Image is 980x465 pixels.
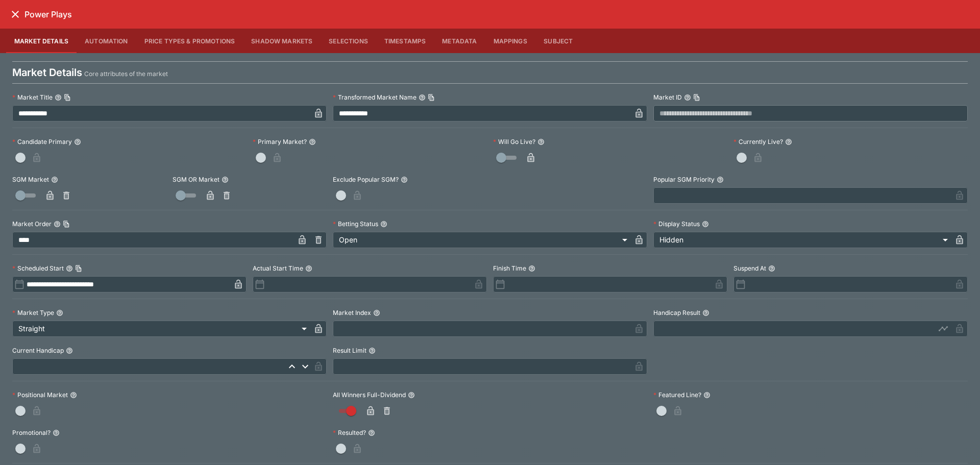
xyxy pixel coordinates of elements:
[253,137,307,146] p: Primary Market?
[653,232,951,248] div: Hidden
[66,347,73,354] button: Current Handicap
[77,29,136,53] button: Automation
[653,219,700,228] p: Display Status
[485,29,535,53] button: Mappings
[75,265,82,272] button: Copy To Clipboard
[253,264,303,273] p: Actual Start Time
[12,175,49,184] p: SGM Market
[53,429,60,436] button: Promotional?
[768,265,775,272] button: Suspend At
[12,308,54,317] p: Market Type
[653,175,715,184] p: Popular SGM Priority
[703,391,710,399] button: Featured Line?
[702,221,709,228] button: Display Status
[70,391,77,399] button: Positional Market
[401,176,408,183] button: Exclude Popular SGM?
[12,264,64,273] p: Scheduled Start
[66,265,73,272] button: Scheduled StartCopy To Clipboard
[733,137,783,146] p: Currently Live?
[369,347,376,354] button: Result Limit
[493,137,535,146] p: Will Go Live?
[6,5,24,23] button: close
[428,94,435,101] button: Copy To Clipboard
[493,264,526,273] p: Finish Time
[136,29,243,53] button: Price Types & Promotions
[333,428,366,437] p: Resulted?
[222,176,229,183] button: SGM OR Market
[321,29,376,53] button: Selections
[64,94,71,101] button: Copy To Clipboard
[333,390,406,399] p: All Winners Full-Dividend
[419,94,426,101] button: Transformed Market NameCopy To Clipboard
[408,391,415,399] button: All Winners Full-Dividend
[368,429,375,436] button: Resulted?
[305,265,312,272] button: Actual Start Time
[380,221,387,228] button: Betting Status
[785,138,792,145] button: Currently Live?
[173,175,219,184] p: SGM OR Market
[693,94,700,101] button: Copy To Clipboard
[55,94,62,101] button: Market TitleCopy To Clipboard
[12,137,72,146] p: Candidate Primary
[74,138,81,145] button: Candidate Primary
[309,138,316,145] button: Primary Market?
[12,346,64,355] p: Current Handicap
[653,390,701,399] p: Featured Line?
[528,265,535,272] button: Finish Time
[733,264,766,273] p: Suspend At
[333,232,631,248] div: Open
[12,321,310,337] div: Straight
[12,390,68,399] p: Positional Market
[24,9,72,20] h6: Power Plays
[333,93,416,102] p: Transformed Market Name
[84,69,168,79] p: Core attributes of the market
[333,308,371,317] p: Market Index
[717,176,724,183] button: Popular SGM Priority
[333,175,399,184] p: Exclude Popular SGM?
[12,93,53,102] p: Market Title
[702,309,709,316] button: Handicap Result
[12,219,52,228] p: Market Order
[373,309,380,316] button: Market Index
[653,93,682,102] p: Market ID
[6,29,77,53] button: Market Details
[51,176,58,183] button: SGM Market
[653,308,700,317] p: Handicap Result
[376,29,434,53] button: Timestamps
[535,29,581,53] button: Subject
[333,346,366,355] p: Result Limit
[56,309,63,316] button: Market Type
[63,221,70,228] button: Copy To Clipboard
[12,428,51,437] p: Promotional?
[12,66,82,79] h4: Market Details
[243,29,321,53] button: Shadow Markets
[537,138,545,145] button: Will Go Live?
[684,94,691,101] button: Market IDCopy To Clipboard
[434,29,485,53] button: Metadata
[333,219,378,228] p: Betting Status
[54,221,61,228] button: Market OrderCopy To Clipboard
